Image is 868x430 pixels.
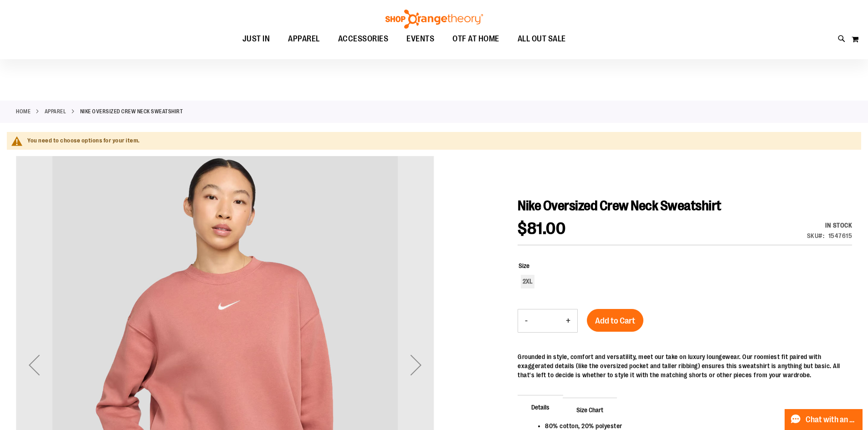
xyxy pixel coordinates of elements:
button: Increase product quantity [559,309,577,332]
a: Home [16,107,31,116]
button: Chat with an Expert [785,409,863,430]
span: Add to Cart [595,316,635,326]
div: You need to choose options for your item. [27,137,854,145]
div: Availability [807,221,853,230]
span: Size [519,262,529,269]
span: Chat with an Expert [806,415,857,424]
input: Product quantity [534,310,559,332]
strong: SKU [807,232,825,239]
span: Nike Oversized Crew Neck Sweatshirt [518,198,721,213]
img: Shop Orangetheory [384,10,484,29]
span: Size Chart [563,398,617,421]
span: $81.00 [518,219,565,238]
strong: Nike Oversized Crew Neck Sweatshirt [80,107,183,116]
div: 1547615 [828,231,853,240]
button: Decrease product quantity [518,309,534,332]
span: APPAREL [288,29,320,49]
button: Add to Cart [587,309,643,332]
span: ALL OUT SALE [518,29,566,49]
span: ACCESSORIES [338,29,389,49]
span: Details [518,395,563,419]
span: OTF AT HOME [452,29,499,49]
div: 2XL [521,275,534,288]
div: Grounded in style, comfort and versatility, meet our take on luxury loungewear. Our roomiest fit ... [518,352,852,379]
div: In stock [807,221,853,230]
a: APPAREL [45,107,67,116]
span: JUST IN [242,29,270,49]
span: EVENTS [406,29,434,49]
